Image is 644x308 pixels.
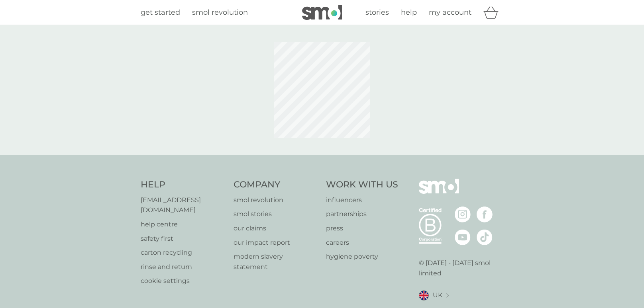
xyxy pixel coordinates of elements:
[192,8,248,17] span: smol revolution
[234,251,318,272] a: modern slavery statement
[234,195,318,205] a: smol revolution
[401,7,417,18] a: help
[429,8,471,17] span: my account
[433,290,442,300] span: UK
[446,293,449,298] img: select a new location
[477,207,493,222] img: visit the smol Facebook page
[234,209,318,219] a: smol stories
[483,4,503,20] div: basket
[326,209,398,219] a: partnerships
[365,7,389,18] a: stories
[141,7,180,18] a: get started
[455,229,471,245] img: visit the smol Youtube page
[234,223,318,234] a: our claims
[326,179,398,191] h4: Work With Us
[141,195,226,215] a: [EMAIL_ADDRESS][DOMAIN_NAME]
[234,238,318,248] a: our impact report
[302,5,342,20] img: smol
[141,8,180,17] span: get started
[192,7,248,18] a: smol revolution
[429,7,471,18] a: my account
[455,207,471,222] img: visit the smol Instagram page
[141,248,226,258] a: carton recycling
[141,276,226,286] a: cookie settings
[401,8,417,17] span: help
[326,238,398,248] a: careers
[141,179,226,191] h4: Help
[234,179,318,191] h4: Company
[419,290,429,300] img: UK flag
[326,195,398,205] a: influencers
[326,251,398,262] a: hygiene poverty
[141,219,226,230] a: help centre
[419,258,504,278] p: © [DATE] - [DATE] smol limited
[326,223,398,234] a: press
[419,179,459,206] img: smol
[365,8,389,17] span: stories
[141,262,226,272] a: rinse and return
[141,234,226,244] a: safety first
[477,229,493,245] img: visit the smol Tiktok page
